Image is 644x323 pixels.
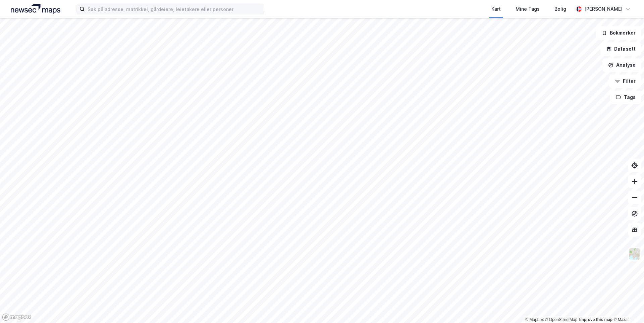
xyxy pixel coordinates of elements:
a: OpenStreetMap [545,317,578,322]
div: [PERSON_NAME] [584,5,623,13]
div: Kontrollprogram for chat [610,291,644,323]
a: Mapbox [525,317,544,322]
button: Bokmerker [596,26,641,40]
img: logo.a4113a55bc3d86da70a041830d287a7e.svg [11,4,60,14]
img: Z [628,248,641,260]
input: Søk på adresse, matrikkel, gårdeiere, leietakere eller personer [85,4,264,14]
iframe: Chat Widget [610,291,644,323]
button: Datasett [600,42,641,56]
button: Tags [610,91,641,104]
div: Bolig [554,5,566,13]
button: Filter [609,74,641,88]
div: Kart [491,5,501,13]
div: Mine Tags [516,5,540,13]
a: Improve this map [579,317,612,322]
button: Analyse [602,58,641,72]
a: Mapbox homepage [2,313,32,321]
